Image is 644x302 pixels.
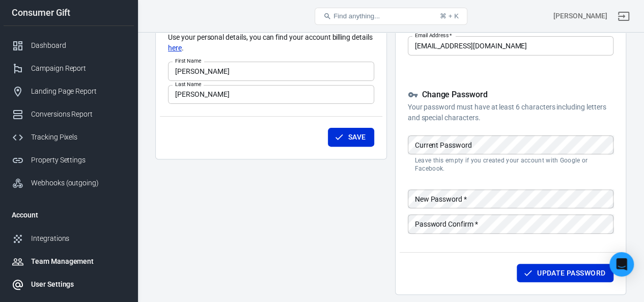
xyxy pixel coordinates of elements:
[4,227,134,250] a: Integrations
[408,90,614,100] h5: Change Password
[31,132,126,143] div: Tracking Pixels
[31,256,126,267] div: Team Management
[168,85,374,104] input: Doe
[4,250,134,273] a: Team Management
[553,11,607,21] div: Account id: juSFbWAb
[31,178,126,188] div: Webhooks (outgoing)
[4,126,134,149] a: Tracking Pixels
[4,57,134,80] a: Campaign Report
[31,40,126,51] div: Dashboard
[168,43,182,53] a: here
[175,57,201,65] label: First Name
[168,62,374,80] input: John
[4,103,134,126] a: Conversions Report
[517,264,613,283] button: Update Password
[4,34,134,57] a: Dashboard
[4,80,134,103] a: Landing Page Report
[4,273,134,296] a: User Settings
[440,12,459,20] div: ⌘ + K
[4,172,134,195] a: Webhooks (outgoing)
[31,109,126,120] div: Conversions Report
[4,8,134,17] div: Consumer Gift
[415,156,607,173] p: Leave this empty if you created your account with Google or Facebook.
[175,80,201,88] label: Last Name
[31,155,126,166] div: Property Settings
[328,128,374,147] button: Save
[408,102,614,123] p: Your password must have at least 6 characters including letters and special characters.
[4,149,134,172] a: Property Settings
[315,8,467,25] button: Find anything...⌘ + K
[31,86,126,97] div: Landing Page Report
[415,32,452,39] label: Email Address
[609,252,634,277] div: Open Intercom Messenger
[333,12,380,20] span: Find anything...
[611,4,636,29] a: Sign out
[168,32,374,53] p: Use your personal details, you can find your account billing details .
[4,203,134,227] li: Account
[31,63,126,74] div: Campaign Report
[31,233,126,244] div: Integrations
[31,279,126,290] div: User Settings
